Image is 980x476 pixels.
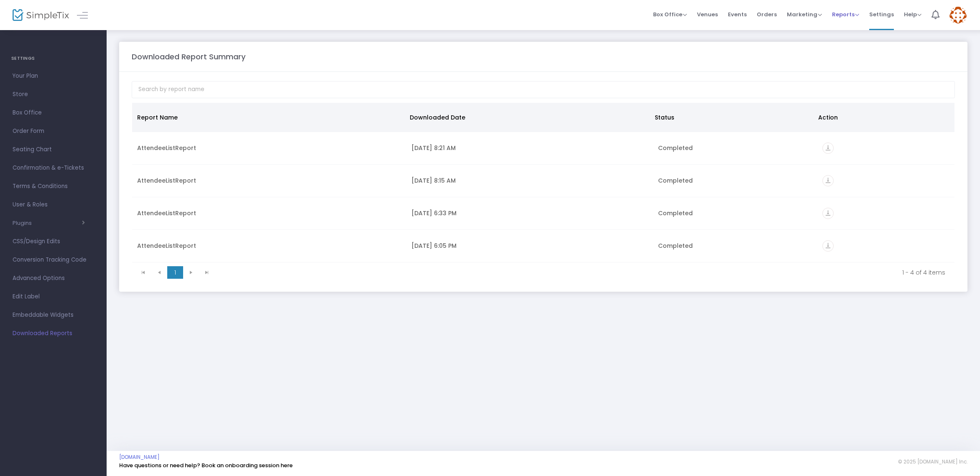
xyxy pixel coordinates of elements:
[137,242,401,250] div: AttendeeListReport
[822,143,834,154] i: vertical_align_bottom
[822,240,949,252] div: https://go.SimpleTix.com/sf4d4
[13,181,94,192] span: Terms & Conditions
[132,103,405,132] th: Report Name
[13,199,94,210] span: User & Roles
[411,176,648,185] div: 8/14/2025 8:15 AM
[13,89,94,100] span: Store
[822,178,834,186] a: vertical_align_bottom
[167,266,183,279] span: Page 1
[832,10,859,18] span: Reports
[137,209,401,217] div: AttendeeListReport
[822,208,949,219] div: https://go.SimpleTix.com/pug0e
[132,81,955,98] input: Search by report name
[13,255,94,265] span: Conversion Tracking Code
[13,273,94,284] span: Advanced Options
[787,10,822,18] span: Marketing
[411,144,648,152] div: 8/14/2025 8:21 AM
[822,240,834,252] i: vertical_align_bottom
[822,210,834,219] a: vertical_align_bottom
[13,163,94,173] span: Confirmation & e-Tickets
[822,143,949,154] div: https://go.SimpleTix.com/chl2w
[13,310,94,321] span: Embeddable Widgets
[13,71,94,81] span: Your Plan
[822,243,834,251] a: vertical_align_bottom
[405,103,650,132] th: Downloaded Date
[13,144,94,155] span: Seating Chart
[137,176,401,185] div: AttendeeListReport
[119,461,293,469] a: Have questions or need help? Book an onboarding session here
[822,175,834,186] i: vertical_align_bottom
[869,4,894,25] span: Settings
[697,4,718,25] span: Venues
[822,175,949,186] div: https://go.SimpleTix.com/ffggi
[822,208,834,219] i: vertical_align_bottom
[13,107,94,118] span: Box Office
[137,144,401,152] div: AttendeeListReport
[13,328,94,339] span: Downloaded Reports
[411,242,648,250] div: 4/21/2025 6:05 PM
[813,103,949,132] th: Action
[11,50,95,67] h4: SETTINGS
[13,291,94,302] span: Edit Label
[898,458,967,465] span: © 2025 [DOMAIN_NAME] Inc.
[221,268,945,277] kendo-pager-info: 1 - 4 of 4 items
[904,10,921,18] span: Help
[658,242,812,250] div: Completed
[658,209,812,217] div: Completed
[728,4,747,25] span: Events
[757,4,777,25] span: Orders
[411,209,648,217] div: 4/21/2025 6:33 PM
[13,236,94,247] span: CSS/Design Edits
[119,454,160,461] a: [DOMAIN_NAME]
[132,103,954,262] div: Data table
[653,10,687,18] span: Box Office
[13,126,94,137] span: Order Form
[822,145,834,153] a: vertical_align_bottom
[658,144,812,152] div: Completed
[658,176,812,185] div: Completed
[132,51,245,62] m-panel-title: Downloaded Report Summary
[13,220,85,227] button: Plugins
[650,103,813,132] th: Status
